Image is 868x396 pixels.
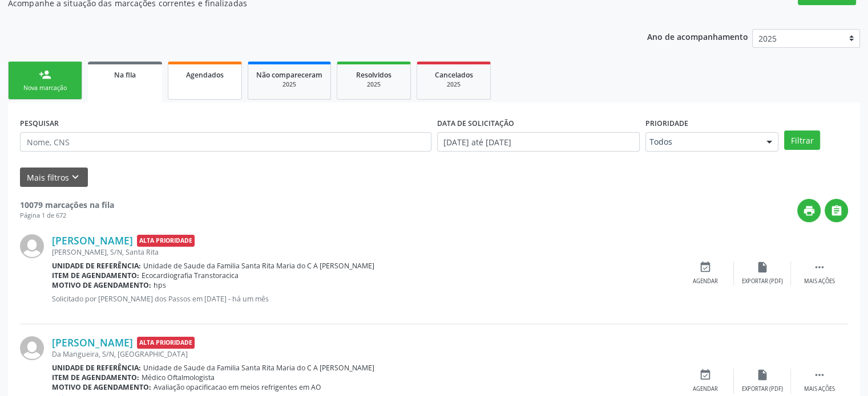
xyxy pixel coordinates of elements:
div: Agendar [693,385,718,393]
span: hps [154,280,166,290]
b: Unidade de referência: [52,363,141,373]
div: person_add [39,68,51,81]
button: Mais filtroskeyboard_arrow_down [20,168,88,187]
span: Avaliação opacificacao em meios refrigentes em AO [154,382,321,392]
p: Solicitado por [PERSON_NAME] dos Passos em [DATE] - há um mês [52,294,677,304]
span: Unidade de Saude da Familia Santa Rita Maria do C A [PERSON_NAME] [143,363,374,373]
a: [PERSON_NAME] [52,234,133,247]
button:  [825,199,848,222]
div: 2025 [425,80,482,89]
i: event_available [699,261,712,273]
input: Nome, CNS [20,132,431,152]
span: Alta Prioridade [137,337,195,349]
span: Médico Oftalmologista [142,373,215,382]
b: Item de agendamento: [52,373,139,382]
div: Agendar [693,277,718,285]
span: Ecocardiografia Transtoracica [142,271,239,280]
span: Todos [649,136,756,148]
a: [PERSON_NAME] [52,336,133,349]
button: print [797,199,821,222]
span: Na fila [114,70,136,80]
span: Agendados [186,70,224,80]
div: Exportar (PDF) [742,385,783,393]
img: img [20,234,44,258]
i: insert_drive_file [756,261,769,273]
img: img [20,336,44,360]
label: Prioridade [645,115,688,132]
div: 2025 [345,80,402,89]
div: [PERSON_NAME], S/N, Santa Rita [52,247,677,257]
b: Motivo de agendamento: [52,280,151,290]
span: Cancelados [435,70,473,80]
b: Unidade de referência: [52,261,141,271]
span: Resolvidos [356,70,391,80]
i:  [813,369,826,381]
span: Alta Prioridade [137,235,195,247]
p: Ano de acompanhamento [647,29,748,43]
span: Unidade de Saude da Familia Santa Rita Maria do C A [PERSON_NAME] [143,261,374,271]
b: Motivo de agendamento: [52,382,151,392]
div: Página 1 de 672 [20,211,114,221]
div: Mais ações [804,277,835,285]
div: Nova marcação [17,84,74,92]
button: Filtrar [784,130,820,150]
strong: 10079 marcações na fila [20,199,114,210]
input: Selecione um intervalo [437,132,640,152]
i: insert_drive_file [756,369,769,381]
i: print [803,205,815,217]
span: Não compareceram [256,70,322,80]
div: Da Mangueira, S/N, [GEOGRAPHIC_DATA] [52,349,677,359]
i:  [830,205,843,217]
div: Mais ações [804,385,835,393]
i:  [813,261,826,273]
i: event_available [699,369,712,381]
label: PESQUISAR [20,115,59,132]
label: DATA DE SOLICITAÇÃO [437,115,514,132]
b: Item de agendamento: [52,271,139,280]
div: 2025 [256,80,322,89]
i: keyboard_arrow_down [69,171,82,183]
div: Exportar (PDF) [742,277,783,285]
